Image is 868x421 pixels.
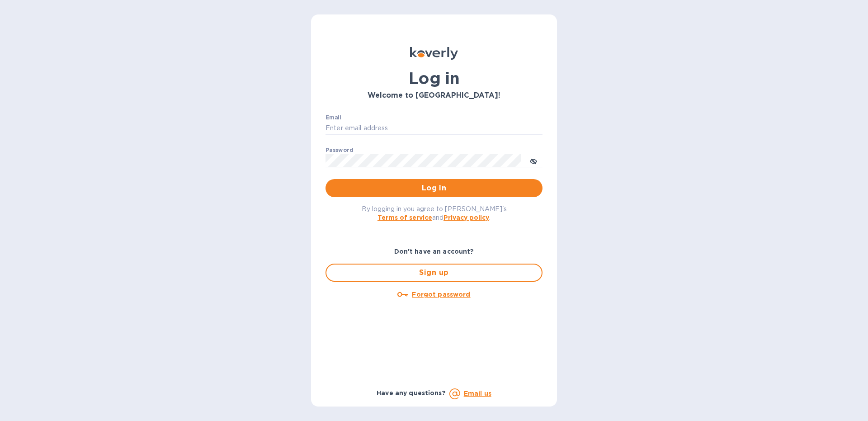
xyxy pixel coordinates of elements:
[325,122,542,135] input: Enter email address
[394,248,474,255] b: Don't have an account?
[410,47,458,60] img: Koverly
[412,291,470,298] u: Forgot password
[362,205,507,221] span: By logging in you agree to [PERSON_NAME]'s and .
[325,91,542,100] h3: Welcome to [GEOGRAPHIC_DATA]!
[333,183,535,194] span: Log in
[524,151,542,170] button: toggle password visibility
[325,115,341,120] label: Email
[377,389,446,397] b: Have any questions?
[325,147,353,153] label: Password
[325,264,542,282] button: Sign up
[334,267,534,278] span: Sign up
[464,390,491,397] a: Email us
[325,179,542,197] button: Log in
[325,69,542,88] h1: Log in
[443,214,489,221] a: Privacy policy
[377,214,432,221] a: Terms of service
